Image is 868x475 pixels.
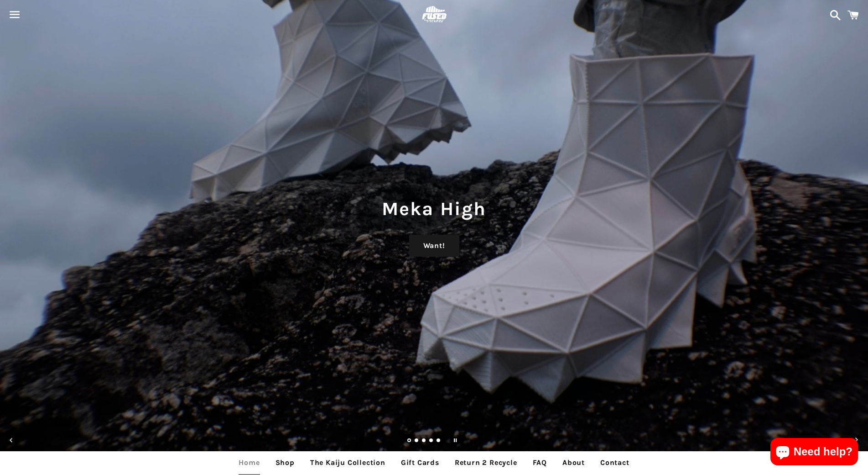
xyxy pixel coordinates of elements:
a: Load slide 2 [415,439,419,443]
a: Load slide 3 [422,439,426,443]
a: FAQ [526,451,554,474]
a: Load slide 5 [437,439,441,443]
a: Home [232,451,266,474]
a: Load slide 4 [429,439,434,443]
a: About [556,451,592,474]
inbox-online-store-chat: Shopify online store chat [768,438,861,468]
a: Slide 1, current [407,439,412,443]
button: Next slide [847,430,867,450]
h1: Meka High [9,195,859,222]
a: Return 2 Recycle [448,451,524,474]
a: Want! [409,235,459,257]
button: Pause slideshow [445,430,465,450]
button: Previous slide [1,430,21,450]
a: The Kaiju Collection [303,451,392,474]
a: Gift Cards [394,451,446,474]
a: Contact [593,451,636,474]
a: Shop [269,451,301,474]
